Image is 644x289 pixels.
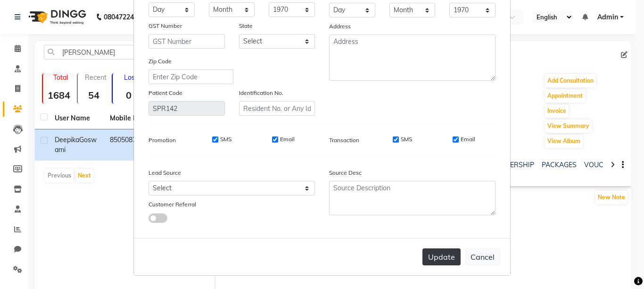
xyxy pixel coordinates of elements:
[149,34,225,49] input: GST Number
[329,169,362,177] label: Source Desc
[401,135,412,144] label: SMS
[149,169,181,177] label: Lead Source
[149,101,225,116] input: Patient Code
[239,89,283,97] label: Identification No.
[422,248,461,265] button: Update
[220,135,231,144] label: SMS
[280,135,295,144] label: Email
[149,69,233,84] input: Enter Zip Code
[149,89,182,97] label: Patient Code
[239,22,253,30] label: State
[329,22,351,31] label: Address
[464,248,501,266] button: Cancel
[149,200,196,209] label: Customer Referral
[149,136,176,144] label: Promotion
[149,22,182,30] label: GST Number
[461,135,475,144] label: Email
[239,101,315,116] input: Resident No. or Any Id
[149,57,172,66] label: Zip Code
[329,136,359,144] label: Transaction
